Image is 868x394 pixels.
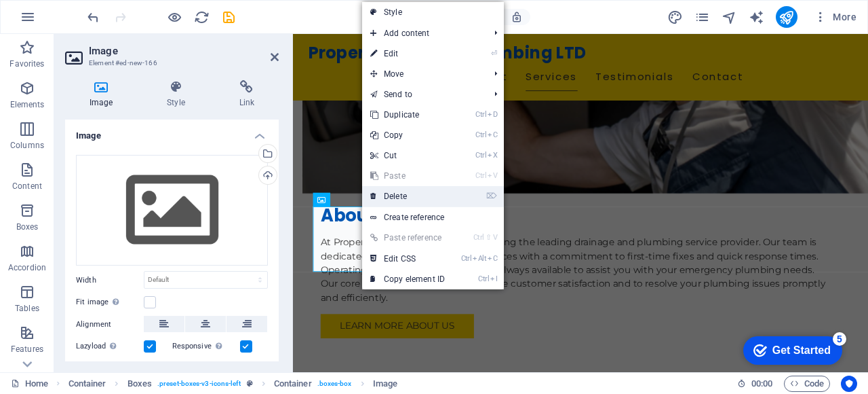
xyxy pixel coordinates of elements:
[11,344,43,355] p: Features
[475,130,486,139] i: Ctrl
[9,58,44,69] p: Favorites
[274,376,312,392] span: Click to select. Double-click to edit
[362,43,453,64] a: ⏎Edit
[362,145,453,166] a: CtrlXCut
[172,360,241,376] label: Use as headline
[790,376,824,392] span: Code
[694,9,711,25] button: pages
[362,166,453,186] a: CtrlVPaste
[749,10,764,25] i: AI Writer
[473,233,484,242] i: Ctrl
[362,23,484,43] span: Add content
[493,233,497,242] i: V
[475,110,486,119] i: Ctrl
[85,9,101,25] button: undo
[65,120,279,144] h4: Image
[16,221,39,232] p: Boxes
[157,376,241,392] span: . preset-boxes-v3-icons-left
[362,84,484,105] a: Send to
[808,6,862,28] button: More
[127,376,152,392] span: Click to select. Double-click to edit
[362,269,453,289] a: CtrlICopy element ID
[100,3,114,16] div: 5
[215,80,279,109] h4: Link
[373,376,397,392] span: Click to select. Double-click to edit
[778,10,794,25] i: Publish
[85,10,101,25] i: Undo: Add element (Ctrl+Z)
[475,151,486,160] i: Ctrl
[491,49,497,58] i: ⏎
[737,376,773,392] h6: Session time
[11,376,48,392] a: Click to cancel selection. Double-click to open Pages
[362,2,504,22] a: Style
[76,276,144,284] label: Width
[76,317,144,333] label: Alignment
[362,186,453,207] a: ⌦Delete
[841,376,857,392] button: Usercentrics
[65,80,142,109] h4: Image
[76,360,144,376] label: Lightbox
[89,45,279,57] h2: Image
[667,9,684,25] button: design
[362,207,504,228] a: Create reference
[10,140,44,151] p: Columns
[68,376,398,392] nav: breadcrumb
[749,9,765,25] button: text_generator
[488,110,497,119] i: D
[362,105,453,125] a: CtrlDDuplicate
[362,125,453,145] a: CtrlCCopy
[89,57,252,69] h3: Element #ed-new-166
[76,338,144,355] label: Lazyload
[475,171,486,180] i: Ctrl
[722,10,737,25] i: Navigator
[488,130,497,139] i: C
[814,10,856,24] span: More
[722,9,738,25] button: navigator
[68,376,106,392] span: Click to select. Double-click to edit
[8,262,46,273] p: Accordion
[667,10,683,25] i: Design (Ctrl+Alt+Y)
[362,249,453,269] a: CtrlAltCEdit CSS
[488,254,497,263] i: C
[486,192,497,200] i: ⌦
[776,6,797,28] button: publish
[142,80,214,109] h4: Style
[751,376,772,392] span: 00 00
[511,11,523,23] i: On resize automatically adjust zoom level to fit chosen device.
[486,233,492,242] i: ⇧
[220,9,237,25] button: save
[362,228,453,248] a: Ctrl⇧VPaste reference
[11,7,110,35] div: Get Started 5 items remaining, 0% complete
[76,294,144,310] label: Fit image
[40,15,98,27] div: Get Started
[362,64,484,84] span: Move
[488,151,497,160] i: X
[478,274,489,283] i: Ctrl
[10,99,45,110] p: Elements
[317,376,352,392] span: . boxes-box
[473,254,486,263] i: Alt
[694,10,710,25] i: Pages (Ctrl+Alt+S)
[461,254,472,263] i: Ctrl
[193,9,210,25] button: reload
[172,338,240,355] label: Responsive
[76,155,268,266] div: Select files from the file manager, stock photos, or upload file(s)
[15,303,39,314] p: Tables
[12,181,42,192] p: Content
[784,376,830,392] button: Code
[488,171,497,180] i: V
[221,10,237,25] i: Save (Ctrl+S)
[490,274,497,283] i: I
[247,380,253,387] i: This element is a customizable preset
[761,378,763,389] span: :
